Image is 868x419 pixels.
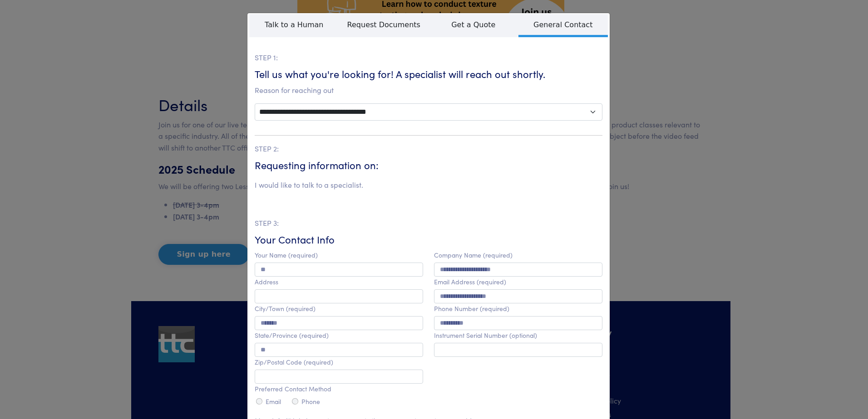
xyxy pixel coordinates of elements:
label: Email [266,398,281,405]
label: Preferred Contact Method [255,385,331,393]
p: STEP 3: [255,217,602,229]
label: Your Name (required) [255,251,318,259]
h6: Your Contact Info [255,233,602,247]
p: STEP 2: [255,143,602,155]
span: General Contact [518,14,608,37]
label: Phone [301,398,320,405]
li: I would like to talk to a specialist. [255,179,363,191]
p: STEP 1: [255,52,602,63]
span: Request Documents [339,14,429,35]
h6: Requesting information on: [255,158,602,172]
label: Instrument Serial Number (optional) [434,331,537,339]
label: State/Province (required) [255,331,329,339]
p: Reason for reaching out [255,84,602,96]
label: City/Town (required) [255,305,316,312]
span: Get a Quote [429,14,518,35]
span: Talk to a Human [249,14,339,35]
label: Phone Number (required) [434,305,509,312]
label: Email Address (required) [434,278,506,286]
h6: Tell us what you're looking for! A specialist will reach out shortly. [255,67,602,81]
label: Address [255,278,278,286]
label: Company Name (required) [434,251,513,259]
label: Zip/Postal Code (required) [255,358,333,366]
